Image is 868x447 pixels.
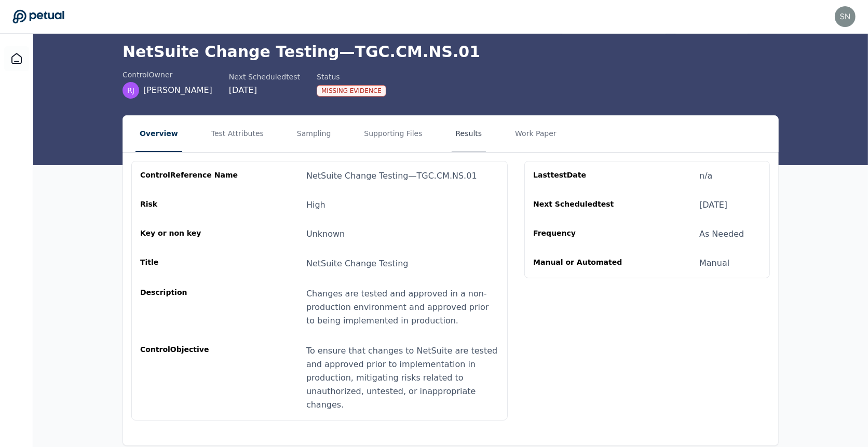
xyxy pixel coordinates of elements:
[699,199,727,211] div: [DATE]
[140,344,240,412] div: control Objective
[207,116,268,152] button: Test Attributes
[835,6,856,27] img: snir+reddit@petual.ai
[123,116,778,152] nav: Tabs
[293,116,335,152] button: Sampling
[140,170,240,182] div: control Reference Name
[140,257,240,270] div: Title
[533,257,633,269] div: Manual or Automated
[127,85,134,96] span: RJ
[699,228,744,240] div: As Needed
[360,116,426,152] button: Supporting Files
[306,287,499,328] div: Changes are tested and approved in a non-production environment and approved prior to being imple...
[306,228,345,240] div: Unknown
[699,257,729,269] div: Manual
[533,199,633,211] div: Next Scheduled test
[140,287,240,328] div: Description
[229,72,300,82] div: Next Scheduled test
[135,116,182,152] button: Overview
[533,170,633,182] div: Last test Date
[306,259,409,268] span: NetSuite Change Testing
[306,199,325,211] div: High
[123,43,779,61] h1: NetSuite Change Testing — TGC.CM.NS.01
[452,116,486,152] button: Results
[317,85,386,97] div: Missing Evidence
[123,70,212,80] div: control Owner
[511,116,561,152] button: Work Paper
[143,84,212,97] span: [PERSON_NAME]
[140,228,240,240] div: Key or non key
[306,344,499,412] div: To ensure that changes to NetSuite are tested and approved prior to implementation in production,...
[317,72,386,82] div: Status
[4,46,29,71] a: Dashboard
[699,170,712,182] div: n/a
[229,84,300,97] div: [DATE]
[306,170,477,182] div: NetSuite Change Testing — TGC.CM.NS.01
[140,199,240,211] div: Risk
[533,228,633,240] div: Frequency
[12,9,64,24] a: Go to Dashboard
